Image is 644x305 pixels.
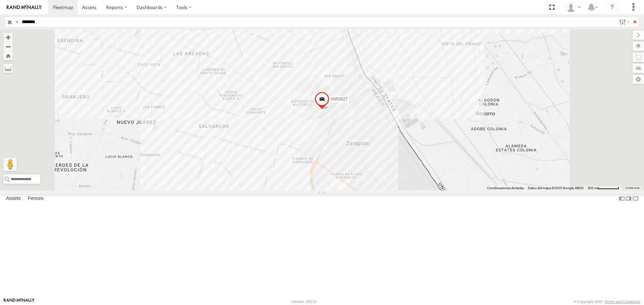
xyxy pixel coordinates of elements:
[607,2,618,13] i: ?
[563,2,583,12] div: Juan Menchaca
[616,17,631,27] label: Search Filter Options
[331,97,347,102] span: AN53027
[3,64,13,73] label: Measure
[3,194,24,204] label: Assets
[619,194,625,204] label: Dock Summary Table to the Left
[7,5,42,10] img: rand-logo.svg
[291,300,317,304] div: Version: 305.01
[626,186,640,189] a: Condiciones
[586,186,621,190] button: Escala del mapa: 500 m por 61 píxeles
[14,17,19,27] label: Search Query
[633,75,644,84] label: Map Settings
[3,158,17,171] button: Arrastra el hombrecito naranja al mapa para abrir Street View
[3,33,13,42] button: Zoom in
[4,298,35,305] a: Visit our Website
[528,186,584,190] span: Datos del mapa ©2025 Google, INEGI
[487,186,524,190] button: Combinaciones de teclas
[632,194,639,204] label: Hide Summary Table
[3,51,13,60] button: Zoom Home
[625,194,632,204] label: Dock Summary Table to the Right
[588,186,597,190] span: 500 m
[605,300,640,304] a: Terms and Conditions
[574,300,640,304] div: © Copyright 2025 -
[24,194,47,204] label: Fences
[3,42,13,51] button: Zoom out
